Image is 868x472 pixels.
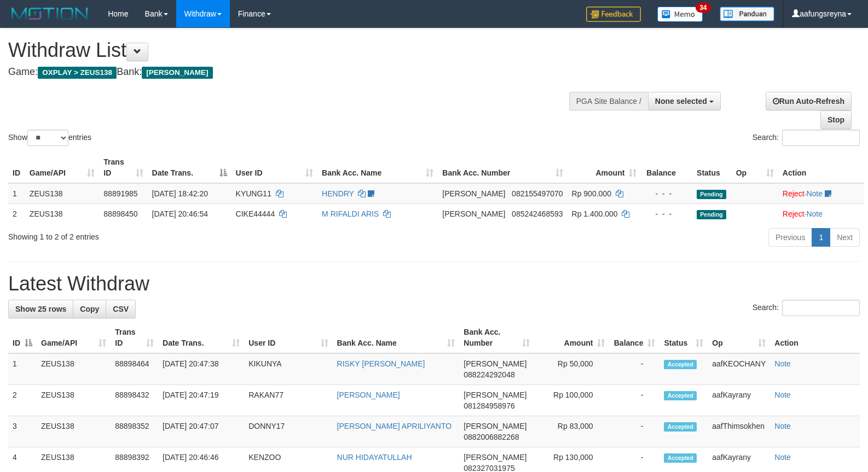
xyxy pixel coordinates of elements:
[609,353,659,385] td: -
[333,322,460,353] th: Bank Acc. Name: activate to sort column ascending
[659,322,708,353] th: Status: activate to sort column ascending
[37,353,111,385] td: ZEUS138
[158,416,244,447] td: [DATE] 20:47:07
[113,305,129,313] span: CSV
[512,209,563,218] span: Copy 085242468593 to clipboard
[111,353,158,385] td: 88898464
[244,322,332,353] th: User ID: activate to sort column ascending
[142,67,212,79] span: [PERSON_NAME]
[158,385,244,416] td: [DATE] 20:47:19
[655,97,707,106] span: None selected
[322,189,354,198] a: HENDRY
[774,453,791,462] a: Note
[697,190,726,199] span: Pending
[696,3,710,13] span: 34
[25,152,99,183] th: Game/API: activate to sort column ascending
[111,322,158,353] th: Trans ID: activate to sort column ascending
[534,353,609,385] td: Rp 50,000
[25,203,99,224] td: ZEUS138
[778,183,864,204] td: ·
[697,210,726,219] span: Pending
[753,300,860,316] label: Search:
[572,189,611,198] span: Rp 900.000
[464,391,526,399] span: [PERSON_NAME]
[464,359,526,368] span: [PERSON_NAME]
[609,385,659,416] td: -
[664,360,697,369] span: Accepted
[708,385,770,416] td: aafKayrany
[8,39,568,61] h1: Withdraw List
[664,453,697,463] span: Accepted
[438,152,567,183] th: Bank Acc. Number: activate to sort column ascending
[158,322,244,353] th: Date Trans.: activate to sort column ascending
[244,416,332,447] td: DONNY17
[8,5,91,22] img: MOTION_logo.png
[708,353,770,385] td: aafKEOCHANY
[464,370,514,379] span: Copy 088224292048 to clipboard
[8,385,37,416] td: 2
[708,322,770,353] th: Op: activate to sort column ascending
[8,273,860,295] h1: Latest Withdraw
[99,152,147,183] th: Trans ID: activate to sort column ascending
[648,92,721,110] button: None selected
[236,189,271,198] span: KYUNG11
[812,228,830,247] a: 1
[8,353,37,385] td: 1
[645,188,688,199] div: - - -
[708,416,770,447] td: aafThimsokhen
[27,130,68,146] select: Showentries
[586,7,641,22] img: Feedback.jpg
[337,422,452,430] a: [PERSON_NAME] APRILIYANTO
[534,416,609,447] td: Rp 83,000
[442,189,505,198] span: [PERSON_NAME]
[641,152,692,183] th: Balance
[692,152,732,183] th: Status
[337,391,400,399] a: [PERSON_NAME]
[783,189,805,198] a: Reject
[111,416,158,447] td: 88898352
[512,189,563,198] span: Copy 082155497070 to clipboard
[152,189,208,198] span: [DATE] 18:42:20
[572,209,618,218] span: Rp 1.400.000
[317,152,438,183] th: Bank Acc. Name: activate to sort column ascending
[774,391,791,399] a: Note
[770,322,860,353] th: Action
[774,422,791,430] a: Note
[783,209,805,218] a: Reject
[8,322,37,353] th: ID: activate to sort column descending
[8,183,25,204] td: 1
[152,209,208,218] span: [DATE] 20:46:54
[37,322,111,353] th: Game/API: activate to sort column ascending
[534,322,609,353] th: Amount: activate to sort column ascending
[337,359,425,368] a: RISKY [PERSON_NAME]
[8,300,73,318] a: Show 25 rows
[464,401,514,410] span: Copy 081284958976 to clipboard
[103,209,137,218] span: 88898450
[244,353,332,385] td: KIKUNYA
[8,227,354,242] div: Showing 1 to 2 of 2 entries
[236,209,275,218] span: CIKE44444
[806,189,823,198] a: Note
[782,300,860,316] input: Search:
[337,453,412,462] a: NUR HIDAYATULLAH
[782,130,860,146] input: Search:
[753,130,860,146] label: Search:
[830,228,860,247] a: Next
[158,353,244,385] td: [DATE] 20:47:38
[732,152,778,183] th: Op: activate to sort column ascending
[609,416,659,447] td: -
[37,385,111,416] td: ZEUS138
[322,209,379,218] a: M RIFALDI ARIS
[664,422,697,432] span: Accepted
[103,189,137,198] span: 88891985
[8,67,568,78] h4: Game: Bank:
[464,453,526,462] span: [PERSON_NAME]
[609,322,659,353] th: Balance: activate to sort column ascending
[657,7,703,22] img: Button%20Memo.svg
[15,305,66,313] span: Show 25 rows
[8,416,37,447] td: 3
[111,385,158,416] td: 88898432
[778,152,864,183] th: Action
[244,385,332,416] td: RAKAN77
[534,385,609,416] td: Rp 100,000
